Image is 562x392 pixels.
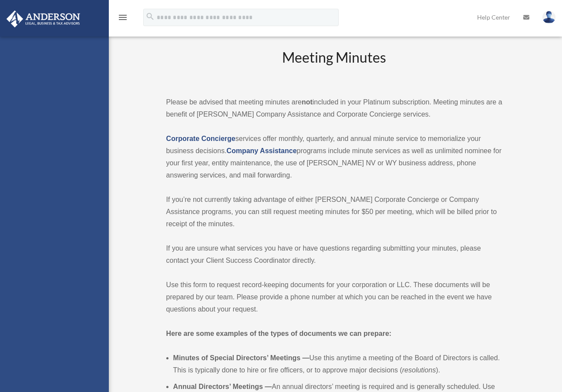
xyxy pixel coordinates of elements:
[173,354,310,362] b: Minutes of Special Directors’ Meetings —
[166,135,236,142] a: Corporate Concierge
[166,330,392,337] strong: Here are some examples of the types of documents we can prepare:
[166,194,503,230] p: If you’re not currently taking advantage of either [PERSON_NAME] Corporate Concierge or Company A...
[118,15,128,23] a: menu
[302,98,313,106] strong: not
[118,12,128,23] i: menu
[402,366,436,374] em: resolutions
[166,242,503,267] p: If you are unsure what services you have or have questions regarding submitting your minutes, ple...
[166,133,503,181] p: services offer monthly, quarterly, and annual minute service to memorialize your business decisio...
[173,383,272,390] b: Annual Directors’ Meetings —
[173,352,503,376] li: Use this anytime a meeting of the Board of Directors is called. This is typically done to hire or...
[145,12,155,21] i: search
[4,10,83,27] img: Anderson Advisors Platinum Portal
[166,279,503,315] p: Use this form to request record-keeping documents for your corporation or LLC. These documents wi...
[226,147,296,154] a: Company Assistance
[166,48,503,84] h2: Meeting Minutes
[542,11,555,23] img: User Pic
[166,96,503,121] p: Please be advised that meeting minutes are included in your Platinum subscription. Meeting minute...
